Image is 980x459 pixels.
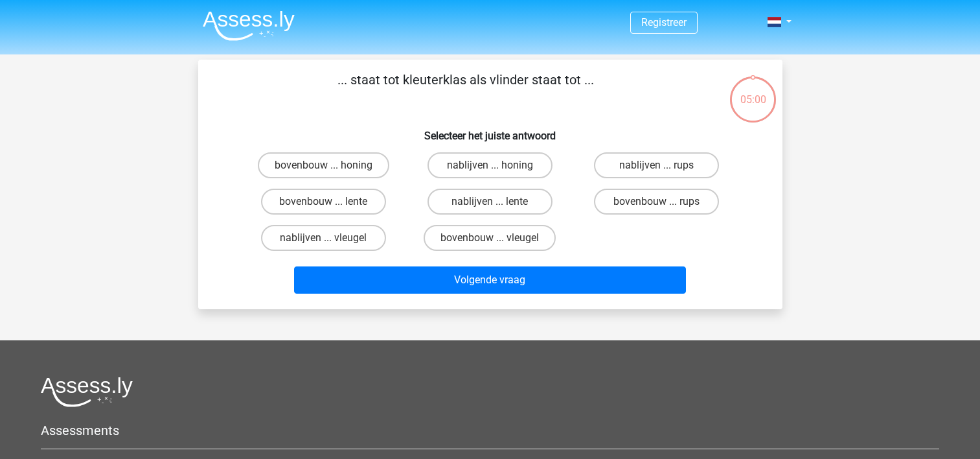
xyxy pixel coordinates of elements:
h5: Assessments [41,423,939,438]
label: bovenbouw ... vleugel [424,225,556,251]
h6: Selecteer het juiste antwoord [219,119,762,142]
img: Assessly logo [41,377,133,407]
label: bovenbouw ... lente [261,189,386,215]
label: bovenbouw ... honing [258,152,389,178]
label: nablijven ... rups [594,152,719,178]
label: nablijven ... lente [427,189,553,215]
label: bovenbouw ... rups [594,189,719,215]
label: nablijven ... vleugel [261,225,386,251]
button: Volgende vraag [294,266,686,294]
div: 05:00 [729,75,777,108]
p: ... staat tot kleuterklas als vlinder staat tot ... [219,70,713,109]
a: Registreer [641,16,687,29]
img: Assessly [203,10,295,41]
label: nablijven ... honing [427,152,553,178]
